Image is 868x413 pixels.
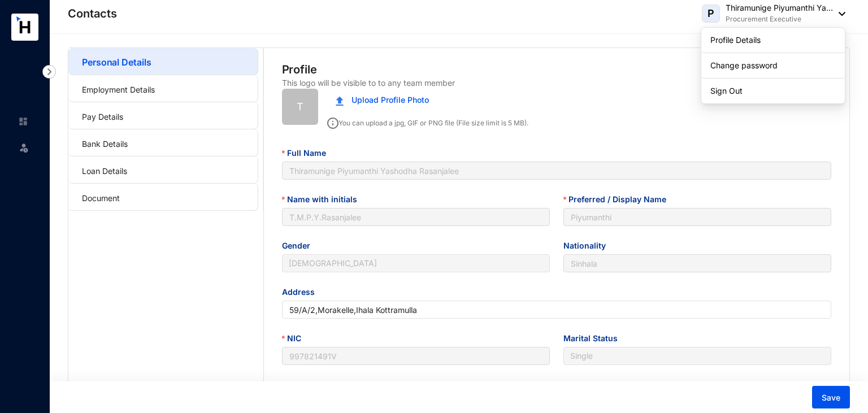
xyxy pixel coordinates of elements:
a: Bank Details [82,139,128,149]
label: Date of Birth [282,379,338,391]
img: nav-icon-right.af6afadce00d159da59955279c43614e.svg [42,65,56,79]
input: Nationality [563,254,831,272]
input: NIC [282,347,550,365]
span: T [297,99,303,115]
button: Upload Profile Photo [327,89,437,111]
label: Full Name [282,147,334,159]
img: dropdown-black.8e83cc76930a90b1a4fdb6d089b7bf3a.svg [833,12,845,16]
p: Contacts [68,6,117,21]
p: Procurement Executive [726,14,833,25]
img: info.ad751165ce926853d1d36026adaaebbf.svg [327,118,338,129]
p: This logo will be visible to to any team member [282,77,455,89]
label: Nationality [563,240,614,252]
a: Loan Details [82,166,127,176]
span: Save [822,392,840,403]
span: Upload Profile Photo [351,94,429,106]
p: Profile [282,62,318,77]
span: Single [570,347,824,364]
button: Save [812,386,850,408]
img: home-unselected.a29eae3204392db15eaf.svg [18,116,28,127]
input: Name with initials [282,208,550,226]
span: Female [289,255,543,272]
input: Address [282,301,832,319]
label: Preferred / Display Name [563,193,674,206]
a: Employment Details [82,85,155,94]
label: Marital Status [563,332,626,345]
a: Pay Details [82,112,123,121]
li: Home [9,110,36,133]
p: You can upload a jpg, GIF or PNG file (File size limit is 5 MB). [327,114,528,129]
a: Personal Details [82,56,151,68]
input: Full Name [282,162,832,180]
label: Gender [282,240,318,252]
label: Address [282,286,323,298]
img: leave-unselected.2934df6273408c3f84d9.svg [18,142,29,153]
a: Document [82,193,120,203]
p: Thiramunige Piyumanthi Ya... [726,2,833,14]
label: NIC [282,332,309,345]
input: Preferred / Display Name [563,208,831,226]
label: Name with initials [282,193,365,206]
img: upload.c0f81fc875f389a06f631e1c6d8834da.svg [336,96,344,106]
span: P [708,8,714,19]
